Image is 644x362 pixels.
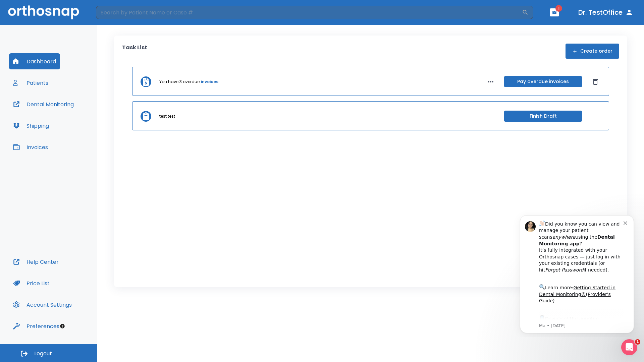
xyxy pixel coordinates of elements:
[9,254,63,270] button: Help Center
[9,118,53,134] button: Shipping
[159,113,175,119] p: test test
[29,107,89,119] a: App Store
[9,318,63,334] button: Preferences
[566,44,619,59] button: Create order
[555,5,562,12] span: 1
[29,105,114,139] div: Download the app: | ​ Let us know if you need help getting started!
[114,10,119,16] button: Dismiss notification
[9,275,54,291] button: Price List
[122,44,147,59] p: Task List
[504,76,582,87] button: Pay overdue invoices
[201,79,218,85] a: invoices
[576,6,636,18] button: Dr. TestOffice
[29,114,114,120] p: Message from Ma, sent 6w ago
[34,350,52,357] span: Logout
[9,297,76,313] button: Account Settings
[9,75,52,91] button: Patients
[8,5,79,19] img: Orthosnap
[9,139,52,155] button: Invoices
[96,6,522,19] input: Search by Patient Name or Case #
[59,323,65,329] div: Tooltip anchor
[504,111,582,122] button: Finish Draft
[510,209,644,337] iframe: Intercom notifications message
[159,79,200,85] p: You have 3 overdue
[621,339,637,355] iframe: Intercom live chat
[9,53,60,69] button: Dashboard
[635,339,640,345] span: 1
[590,76,601,87] button: Dismiss
[9,96,78,112] button: Dental Monitoring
